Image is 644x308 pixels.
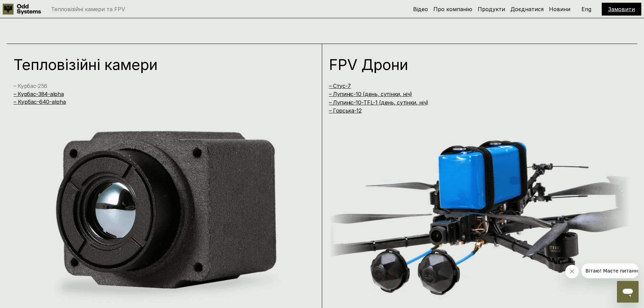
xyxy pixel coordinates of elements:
a: Новини [549,6,570,13]
a: – Стус-7 [329,82,351,89]
a: – Лупиніс-10 (день, сутінки, ніч) [329,91,412,97]
a: – Горська-12 [329,107,362,114]
h1: Тепловізійні камери [14,57,297,72]
a: – Лупиніс-10-TFL-1 (день, сутінки, ніч) [329,99,429,106]
iframe: Кнопка запуска окна обмена сообщениями [617,281,639,303]
a: – Курбас-384-alpha [14,91,64,97]
iframe: Сообщение от компании [581,263,639,278]
a: Відео [413,6,428,13]
a: Замовити [608,6,635,13]
a: Про компанію [433,6,472,13]
a: Доєднатися [510,6,544,13]
p: Тепловізійні камери та FPV [51,6,125,12]
span: Вітаю! Маєте питання? [4,5,62,10]
p: Eng [581,6,591,12]
iframe: Закрыть сообщение [565,265,579,278]
a: – Курбас-256 [14,82,47,89]
a: Продукти [478,6,505,13]
a: – Курбас-640-alpha [14,98,66,105]
h1: FPV Дрони [329,57,613,72]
